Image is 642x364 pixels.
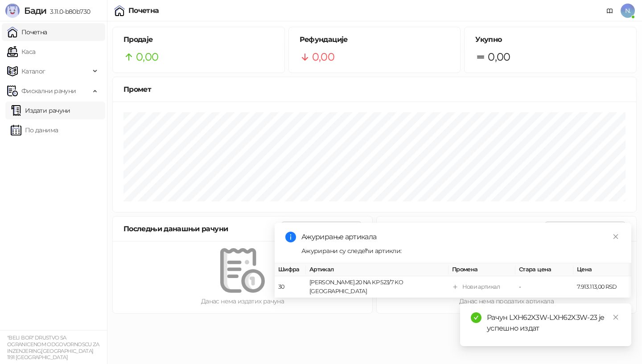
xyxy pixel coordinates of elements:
[462,282,500,291] div: Нови артикал
[603,4,617,18] a: Документација
[123,34,274,45] h5: Продаје
[11,102,70,119] a: Издати рачуни
[300,34,450,45] h5: Рефундације
[621,4,635,18] span: N.
[11,121,58,139] a: По данима
[123,84,626,95] div: Промет
[301,246,621,256] div: Ажурирани су следећи артикли:
[7,23,47,41] a: Почетна
[515,263,573,276] th: Стара цена
[275,263,306,276] th: Шифра
[487,312,621,334] div: Рачун LXH62X3W-LXH62X3W-23 је успешно издат
[611,312,621,322] a: Close
[301,232,621,242] div: Ажурирање артикала
[471,312,481,323] span: check-circle
[306,263,449,276] th: Артикал
[136,49,158,65] span: 0,00
[306,276,449,298] td: [PERSON_NAME].20 NA KP 523/7 KO [GEOGRAPHIC_DATA]
[545,221,626,236] button: Сви продати артикли
[449,263,515,276] th: Промена
[127,296,358,306] div: Данас нема издатих рачуна
[275,276,306,298] td: 30
[285,232,296,242] span: info-circle
[7,335,99,360] small: "BELI BOR" DRUSTVO SA OGRANICENOM ODGOVORNOSCU ZA INZENJERING,[GEOGRAPHIC_DATA] 1191 [GEOGRAPHIC_...
[281,221,362,236] button: Сви данашњи рачуни
[46,8,90,16] span: 3.11.0-b80b730
[573,276,631,298] td: 7.913.113,00 RSD
[5,4,20,18] img: Logo
[475,34,626,45] h5: Укупно
[611,232,621,241] a: Close
[7,43,35,61] a: Каса
[312,49,334,65] span: 0,00
[21,82,76,100] span: Фискални рачуни
[613,233,619,240] span: close
[24,5,46,16] span: Бади
[613,314,619,320] span: close
[488,49,510,65] span: 0,00
[573,263,631,276] th: Цена
[515,276,573,298] td: -
[21,62,45,80] span: Каталог
[128,7,159,14] div: Почетна
[123,223,281,234] div: Последњи данашњи рачуни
